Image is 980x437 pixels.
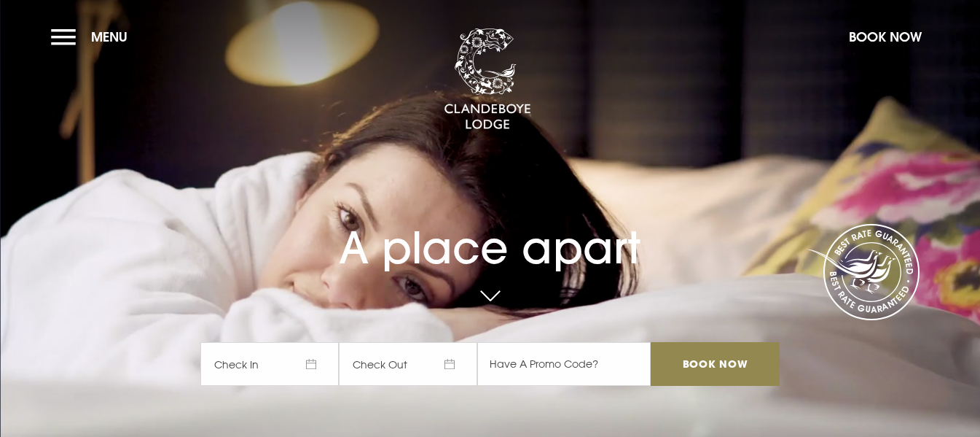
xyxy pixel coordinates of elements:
[91,28,128,45] span: Menu
[51,21,135,53] button: Menu
[200,195,779,274] h1: A place apart
[200,342,339,386] span: Check In
[842,21,929,53] button: Book Now
[477,342,651,386] input: Have A Promo Code?
[444,28,531,131] img: Clandeboye Lodge
[651,342,779,386] input: Book Now
[339,342,477,386] span: Check Out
